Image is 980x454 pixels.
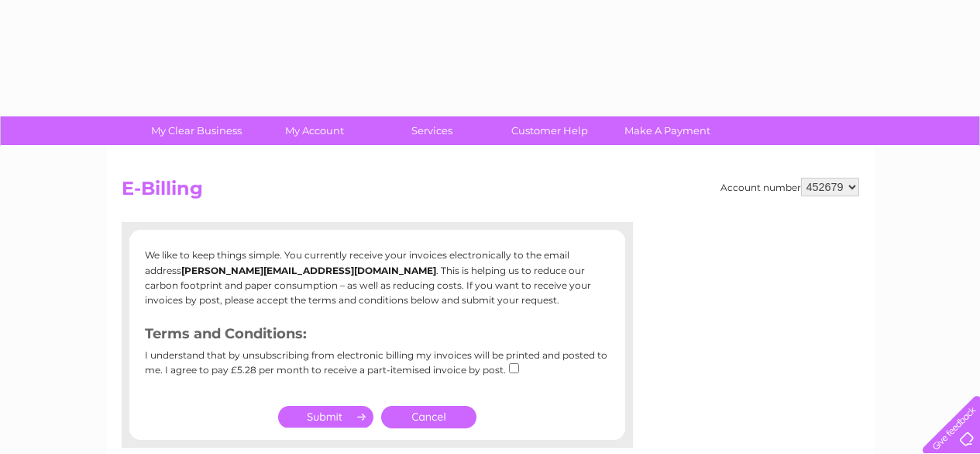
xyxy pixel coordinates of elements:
a: My Clear Business [132,116,260,145]
a: Services [368,116,496,145]
a: Cancel [381,406,476,428]
a: Make A Payment [603,116,731,145]
a: Customer Help [486,116,614,145]
div: Account number [720,178,859,196]
h2: E-Billing [122,178,859,207]
div: I understand that by unsubscribing from electronic billing my invoices will be printed and posted... [145,350,610,386]
a: My Account [250,116,378,145]
input: Submit [278,406,373,428]
p: We like to keep things simple. You currently receive your invoices electronically to the email ad... [145,248,610,307]
b: [PERSON_NAME][EMAIL_ADDRESS][DOMAIN_NAME] [181,265,436,276]
h3: Terms and Conditions: [145,323,610,350]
